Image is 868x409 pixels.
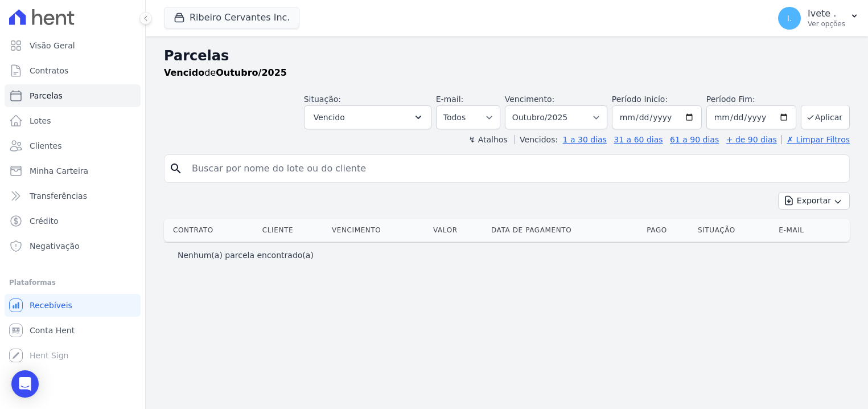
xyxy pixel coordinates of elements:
span: Crédito [30,215,59,227]
strong: Outubro/2025 [216,67,287,78]
span: Transferências [30,190,87,202]
span: Visão Geral [30,40,75,51]
label: Vencimento: [505,95,554,104]
i: search [169,162,183,175]
label: E-mail: [436,95,464,104]
a: Visão Geral [5,34,141,57]
div: Plataformas [9,276,136,289]
th: Data de Pagamento [487,219,642,242]
span: Parcelas [30,90,63,101]
span: Vencido [314,111,345,124]
th: Contrato [164,219,258,242]
a: 61 a 90 dias [670,135,719,144]
th: Vencimento [327,219,429,242]
p: de [164,66,287,80]
a: Recebíveis [5,294,141,317]
a: Conta Hent [5,319,141,342]
button: I. Ivete . Ver opções [769,2,868,34]
strong: Vencido [164,67,204,78]
span: Minha Carteira [30,165,88,177]
a: Contratos [5,59,141,82]
span: Recebíveis [30,300,72,311]
label: Período Fim: [706,93,796,105]
a: Transferências [5,185,141,207]
label: Vencidos: [515,135,558,144]
button: Aplicar [801,105,850,129]
a: Clientes [5,134,141,157]
th: Cliente [258,219,327,242]
label: Situação: [304,95,341,104]
button: Exportar [778,192,850,210]
th: Situação [693,219,774,242]
span: Lotes [30,115,51,126]
a: Negativação [5,235,141,257]
h2: Parcelas [164,46,850,66]
a: 31 a 60 dias [614,135,663,144]
th: E-mail [774,219,834,242]
a: + de 90 dias [726,135,777,144]
p: Ivete . [808,8,845,19]
a: 1 a 30 dias [563,135,607,144]
p: Nenhum(a) parcela encontrado(a) [178,250,314,261]
th: Valor [429,219,487,242]
label: ↯ Atalhos [468,135,507,144]
input: Buscar por nome do lote ou do cliente [185,157,845,180]
span: Negativação [30,240,80,252]
span: Conta Hent [30,325,75,336]
a: ✗ Limpar Filtros [781,135,850,144]
button: Ribeiro Cervantes Inc. [164,7,299,28]
a: Lotes [5,109,141,132]
p: Ver opções [808,19,845,28]
a: Crédito [5,210,141,232]
label: Período Inicío: [612,95,668,104]
th: Pago [642,219,693,242]
span: I. [787,14,792,22]
button: Vencido [304,105,431,129]
a: Minha Carteira [5,159,141,182]
span: Clientes [30,140,61,152]
a: Parcelas [5,84,141,107]
span: Contratos [30,65,68,76]
div: Open Intercom Messenger [11,370,39,398]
